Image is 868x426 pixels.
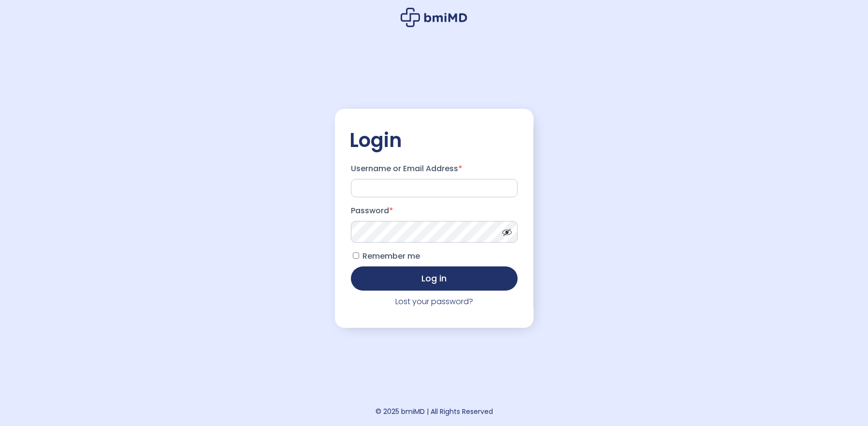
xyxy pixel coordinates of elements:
h2: Login [349,128,519,152]
label: Password [351,203,518,219]
input: Remember me [353,252,359,259]
div: © 2025 bmiMD | All Rights Reserved [376,405,493,418]
button: Log in [351,266,518,291]
label: Username or Email Address [351,161,518,176]
span: Remember me [362,250,420,262]
a: Lost your password? [395,296,473,307]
